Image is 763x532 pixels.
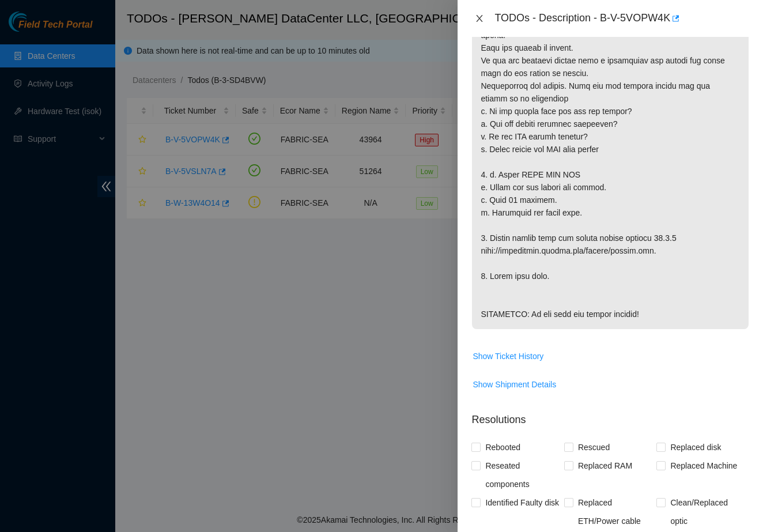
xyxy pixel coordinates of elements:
[481,456,564,493] span: Reseated components
[471,13,488,24] button: Close
[494,9,749,28] div: TODOs - Description - B-V-5VOPW4K
[472,375,557,394] button: Show Shipment Details
[573,456,637,475] span: Replaced RAM
[473,378,556,391] span: Show Shipment Details
[573,493,657,530] span: Replaced ETH/Power cable
[473,350,543,363] span: Show Ticket History
[666,438,726,456] span: Replaced disk
[475,14,484,23] span: close
[481,493,564,512] span: Identified Faulty disk
[573,438,614,456] span: Rescued
[666,456,742,475] span: Replaced Machine
[472,347,544,365] button: Show Ticket History
[481,438,525,456] span: Rebooted
[471,403,749,428] p: Resolutions
[666,493,749,530] span: Clean/Replaced optic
